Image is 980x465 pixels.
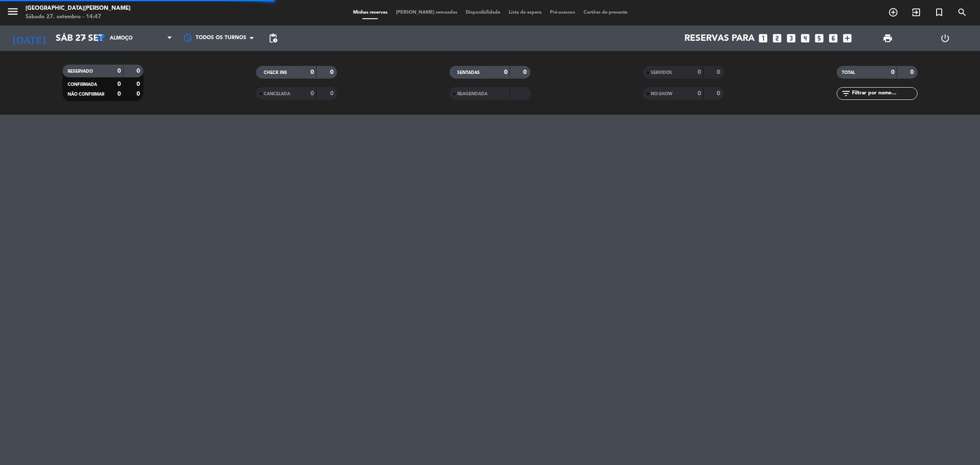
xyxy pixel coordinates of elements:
span: CHECK INS [264,71,287,75]
i: looks_5 [814,33,825,44]
strong: 0 [330,91,335,96]
strong: 0 [117,68,121,74]
span: Pré-acessos [546,10,579,15]
button: menu [6,5,19,21]
span: Disponibilidade [462,10,504,15]
span: CANCELADA [264,92,290,96]
strong: 0 [504,69,507,75]
span: print [883,33,893,43]
span: pending_actions [268,33,278,43]
i: exit_to_app [911,7,921,17]
i: add_circle_outline [888,7,898,17]
span: REAGENDADA [457,92,487,96]
i: filter_list [841,88,851,99]
span: CONFIRMADA [68,82,97,87]
strong: 0 [117,81,121,87]
strong: 0 [311,69,314,75]
i: turned_in_not [934,7,944,17]
strong: 0 [910,69,915,75]
i: looks_two [772,33,783,44]
span: Cartões de presente [579,10,632,15]
strong: 0 [717,69,722,75]
i: power_settings_new [940,33,950,43]
span: [PERSON_NAME] semeadas [392,10,462,15]
strong: 0 [137,68,142,74]
span: RESERVADO [68,69,93,74]
i: looks_6 [828,33,839,44]
i: add_box [842,33,853,44]
strong: 0 [137,91,142,97]
i: arrow_drop_down [79,33,89,43]
input: Filtrar por nome... [851,89,917,98]
strong: 0 [717,91,722,96]
strong: 0 [891,69,895,75]
div: LOG OUT [916,26,974,51]
strong: 0 [698,91,701,96]
span: Lista de espera [504,10,546,15]
i: menu [6,5,19,18]
span: SERVIDOS [651,71,672,75]
span: SENTADAS [457,71,480,75]
strong: 0 [698,69,701,75]
i: search [957,7,967,17]
strong: 0 [523,69,528,75]
div: Sábado 27. setembro - 14:47 [26,13,131,21]
i: looks_4 [800,33,811,44]
span: Reservas para [684,33,755,44]
span: NÃO CONFIRMAR [68,92,104,96]
span: NO-SHOW [651,92,672,96]
strong: 0 [117,91,121,97]
span: Minhas reservas [349,10,392,15]
div: [GEOGRAPHIC_DATA][PERSON_NAME] [26,4,131,13]
strong: 0 [330,69,335,75]
i: [DATE] [6,29,51,48]
span: TOTAL [842,71,855,75]
strong: 0 [137,81,142,87]
i: looks_one [758,33,769,44]
strong: 0 [311,91,314,96]
span: Almoço [110,35,133,41]
i: looks_3 [786,33,797,44]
